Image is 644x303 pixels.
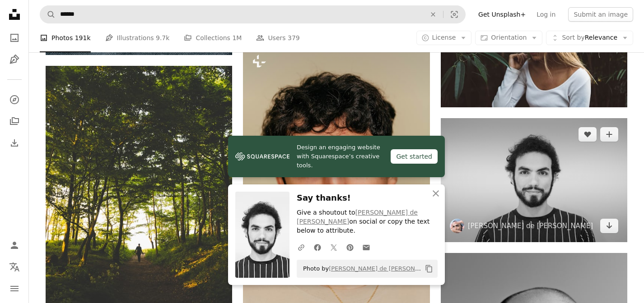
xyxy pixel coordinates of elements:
img: Go to Sergio de Paula's profile [450,219,464,233]
button: Language [5,258,23,276]
a: Collections 1M [184,23,242,52]
a: Get Unsplash+ [473,7,531,22]
a: Design an engaging website with Squarespace’s creative tools.Get started [228,136,445,177]
a: Log in [531,7,561,22]
p: Give a shoutout to on social or copy the text below to attribute. [297,208,438,235]
img: grayscale photo of man [441,118,627,242]
a: person standing in woods [46,197,232,205]
span: 379 [288,33,300,43]
div: Get started [391,149,438,164]
span: Design an engaging website with Squarespace’s creative tools. [297,143,383,170]
span: Relevance [562,33,617,42]
span: 1M [232,33,242,43]
button: License [416,31,472,45]
a: Illustrations 9.7k [105,23,170,52]
button: Orientation [475,31,542,45]
button: Like [579,127,597,142]
a: [PERSON_NAME] de [PERSON_NAME] [329,265,438,272]
span: Photo by on [299,262,421,276]
a: Share over email [358,238,374,256]
span: Orientation [491,34,527,41]
a: Download [600,219,618,233]
a: Share on Twitter [326,238,342,256]
span: Sort by [562,34,584,41]
a: Log in / Sign up [5,236,23,254]
button: Search Unsplash [40,6,56,23]
a: Illustrations [5,50,23,69]
button: Add to Collection [600,127,618,142]
img: file-1606177908946-d1eed1cbe4f5image [235,150,289,163]
a: Collections [5,112,23,130]
a: Share on Pinterest [342,238,358,256]
span: License [432,34,456,41]
a: Users 379 [256,23,299,52]
form: Find visuals sitewide [40,5,466,23]
button: Clear [423,6,443,23]
a: grayscale photo of man [441,176,627,184]
a: [PERSON_NAME] de [PERSON_NAME] [468,221,593,230]
a: Explore [5,91,23,109]
button: Submit an image [568,7,633,22]
button: Visual search [443,6,465,23]
span: 9.7k [156,33,169,43]
a: Home — Unsplash [5,5,23,25]
a: Share on Facebook [309,238,326,256]
h3: Say thanks! [297,192,438,205]
button: Sort byRelevance [546,31,633,45]
button: Copy to clipboard [421,261,437,276]
a: Download History [5,134,23,152]
a: [PERSON_NAME] de [PERSON_NAME] [297,209,418,225]
button: Menu [5,280,23,298]
a: Photos [5,29,23,47]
